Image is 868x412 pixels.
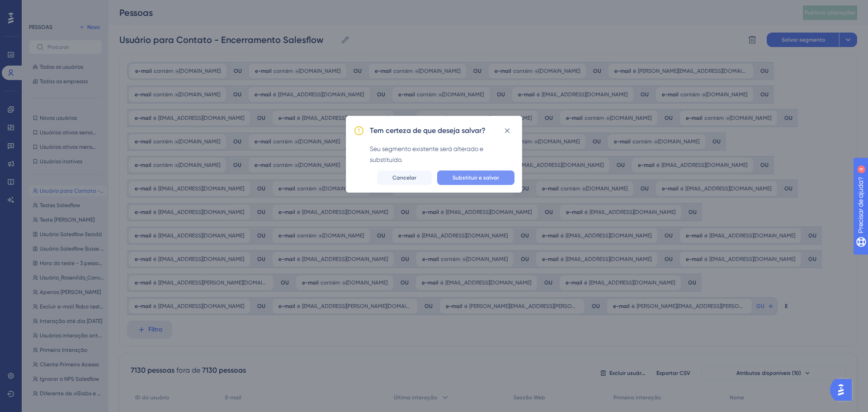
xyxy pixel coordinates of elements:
font: Seu segmento existente será alterado e substituído. [370,145,483,163]
font: Tem certeza de que deseja salvar? [370,126,486,135]
font: Substituir e salvar [453,175,499,181]
font: Cancelar [392,175,416,181]
iframe: Iniciador do Assistente de IA do UserGuiding [830,376,857,403]
font: Precisar de ajuda? [21,4,78,11]
font: 4 [84,5,87,10]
